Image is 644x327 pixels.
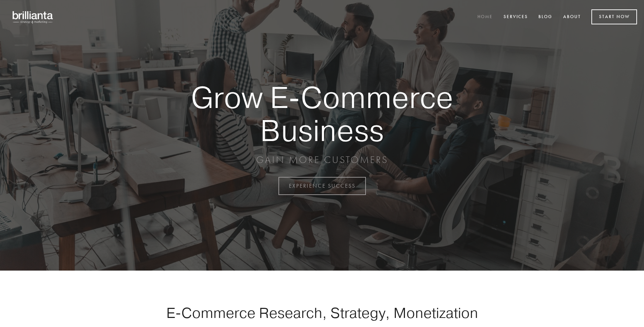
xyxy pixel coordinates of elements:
h1: E-Commerce Research, Strategy, Monetization [144,304,500,321]
a: EXPERIENCE SUCCESS [278,177,366,195]
strong: Grow E-Commerce Business [167,81,477,147]
img: brillianta - research, strategy, marketing [7,7,59,27]
a: Blog [534,11,557,23]
p: GAIN MORE CUSTOMERS [167,154,477,166]
a: Home [473,11,497,23]
a: Services [499,11,532,23]
a: Start Now [591,9,637,24]
a: About [559,11,585,23]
